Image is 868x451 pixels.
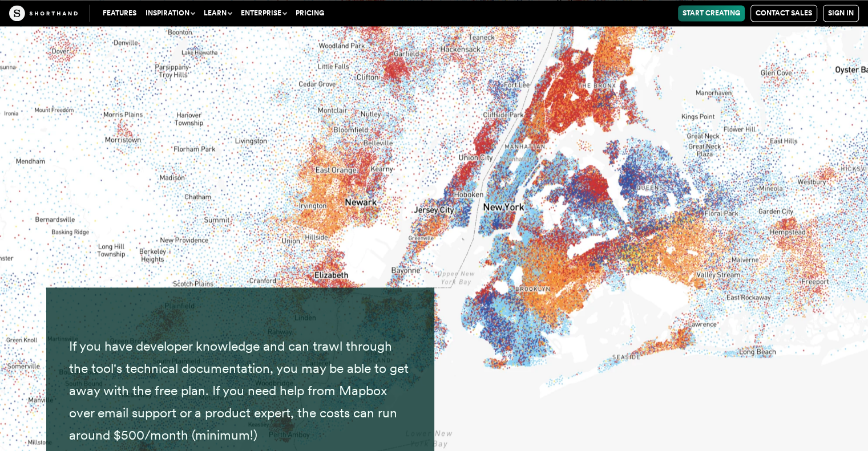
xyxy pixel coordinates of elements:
[678,5,745,21] a: Start Creating
[236,5,291,21] button: Enterprise
[9,5,78,21] img: The Craft
[291,5,329,21] a: Pricing
[141,5,199,21] button: Inspiration
[98,5,141,21] a: Features
[69,338,409,443] span: If you have developer knowledge and can trawl through the tool's technical documentation, you may...
[823,5,859,22] a: Sign in
[199,5,236,21] button: Learn
[750,5,817,22] a: Contact Sales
